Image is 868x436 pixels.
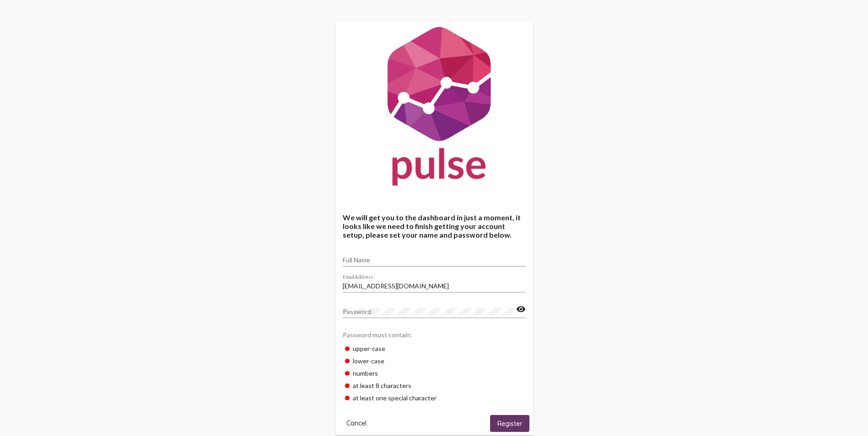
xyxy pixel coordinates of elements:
img: Pulse For Good Logo [335,22,533,195]
div: Password must contain: [343,326,526,342]
span: Register [497,420,522,428]
div: at least one special character [343,392,526,404]
span: Cancel [346,419,367,427]
h4: We will get you to the dashboard in just a moment, it looks like we need to finish getting your a... [343,213,526,239]
mat-icon: visibility [516,304,526,315]
button: Cancel [339,415,374,432]
div: at least 8 characters [343,379,526,392]
div: numbers [343,367,526,379]
div: lower-case [343,355,526,367]
button: Register [490,415,529,432]
div: upper-case [343,342,526,355]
